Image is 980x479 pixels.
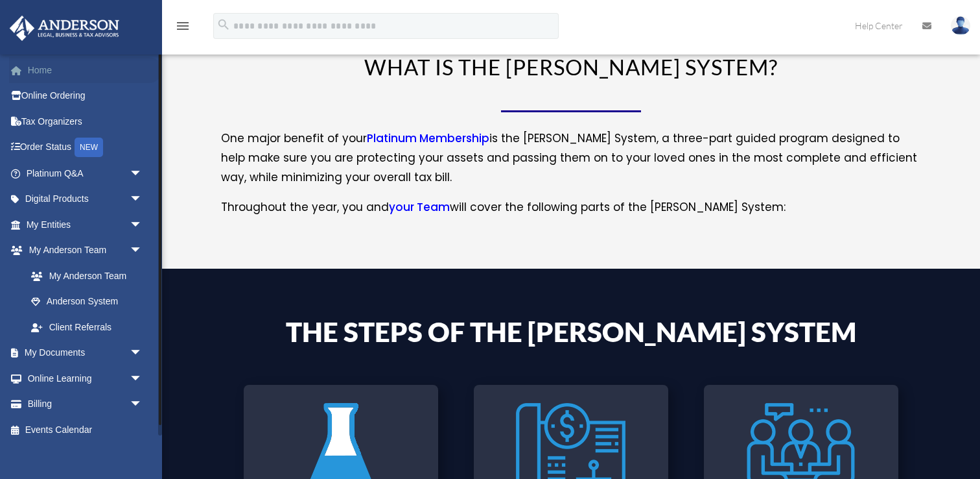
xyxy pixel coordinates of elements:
[9,238,162,264] a: My Anderson Teamarrow_drop_down
[9,108,162,134] a: Tax Organizers
[9,340,162,366] a: My Documentsarrow_drop_down
[9,391,162,417] a: Billingarrow_drop_down
[75,138,103,157] div: NEW
[130,238,156,264] span: arrow_drop_down
[9,212,162,238] a: My Entitiesarrow_drop_down
[130,340,156,367] span: arrow_drop_down
[130,391,156,418] span: arrow_drop_down
[9,83,162,109] a: Online Ordering
[130,186,156,213] span: arrow_drop_down
[9,57,162,83] a: Home
[18,289,156,315] a: Anderson System
[364,54,778,80] span: WHAT IS THE [PERSON_NAME] SYSTEM?
[951,16,970,35] img: User Pic
[216,18,231,32] i: search
[221,198,921,217] p: Throughout the year, you and will cover the following parts of the [PERSON_NAME] System:
[389,199,450,221] a: your Team
[9,134,162,161] a: Order StatusNEW
[9,365,162,391] a: Online Learningarrow_drop_down
[175,18,191,34] i: menu
[18,314,162,340] a: Client Referrals
[367,130,489,153] a: Platinum Membership
[175,23,191,34] a: menu
[6,16,123,41] img: Anderson Advisors Platinum Portal
[130,365,156,392] span: arrow_drop_down
[9,417,162,443] a: Events Calendar
[9,160,162,186] a: Platinum Q&Aarrow_drop_down
[244,318,898,352] h4: The Steps of the [PERSON_NAME] System
[130,212,156,238] span: arrow_drop_down
[221,129,921,198] p: One major benefit of your is the [PERSON_NAME] System, a three-part guided program designed to he...
[130,160,156,187] span: arrow_drop_down
[18,263,162,289] a: My Anderson Team
[9,186,162,212] a: Digital Productsarrow_drop_down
